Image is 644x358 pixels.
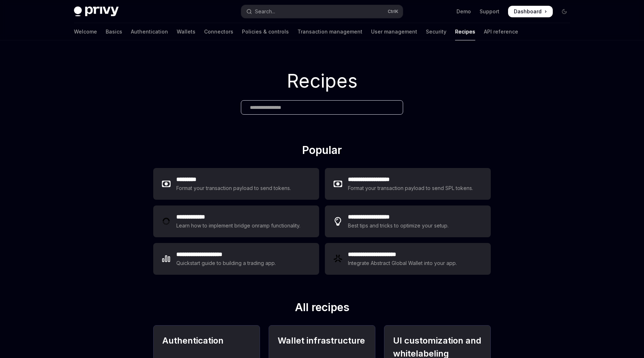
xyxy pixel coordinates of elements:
[255,7,275,16] div: Search...
[74,23,97,40] a: Welcome
[106,23,122,40] a: Basics
[153,205,319,237] a: **** **** ***Learn how to implement bridge onramp functionality.
[204,23,233,40] a: Connectors
[456,8,471,15] a: Demo
[297,23,362,40] a: Transaction management
[74,6,119,17] img: dark logo
[348,259,458,268] div: Integrate Abstract Global Wallet into your app.
[153,301,491,317] h2: All recipes
[426,23,446,40] a: Security
[153,168,319,200] a: **** ****Format your transaction payload to send tokens.
[177,23,195,40] a: Wallets
[480,8,499,15] a: Support
[484,23,518,40] a: API reference
[388,9,398,14] span: Ctrl K
[371,23,417,40] a: User management
[559,6,570,17] button: Toggle dark mode
[176,184,291,193] div: Format your transaction payload to send tokens.
[176,221,303,230] div: Learn how to implement bridge onramp functionality.
[508,6,553,17] a: Dashboard
[242,23,289,40] a: Policies & controls
[348,184,474,193] div: Format your transaction payload to send SPL tokens.
[514,8,542,15] span: Dashboard
[176,259,276,268] div: Quickstart guide to building a trading app.
[455,23,475,40] a: Recipes
[348,221,450,230] div: Best tips and tricks to optimize your setup.
[241,5,403,18] button: Open search
[131,23,168,40] a: Authentication
[153,143,491,159] h2: Popular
